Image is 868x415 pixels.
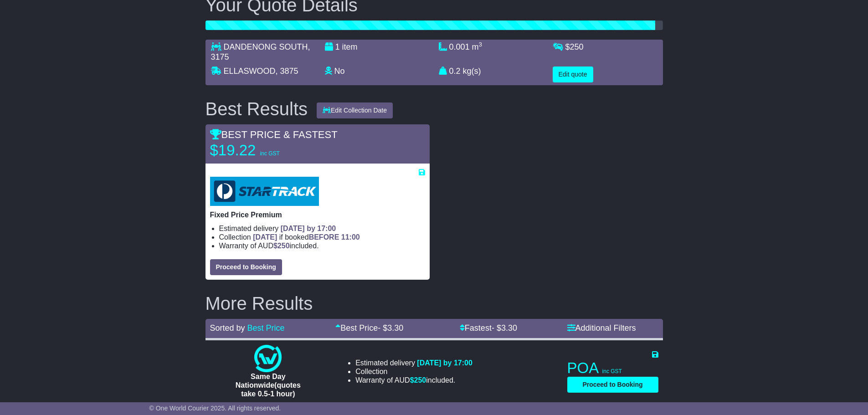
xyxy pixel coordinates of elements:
li: Warranty of AUD included. [219,241,425,250]
button: Edit Collection Date [317,102,393,118]
p: POA [567,359,658,377]
span: $ [410,376,426,384]
span: - $ [378,323,403,333]
span: BEFORE [309,233,339,241]
button: Proceed to Booking [567,377,658,393]
span: $ [565,42,584,51]
a: Fastest- $3.30 [460,323,517,333]
span: DANDENONG SOUTH [224,42,308,51]
span: m [472,42,483,51]
li: Collection [219,233,425,241]
span: if booked [253,233,360,241]
span: BEST PRICE & FASTEST [210,129,338,140]
button: Edit quote [553,67,593,82]
p: Fixed Price Premium [210,210,425,219]
p: $19.22 [210,141,324,159]
a: Additional Filters [567,323,636,333]
span: 250 [277,242,290,250]
span: Same Day Nationwide(quotes take 0.5-1 hour) [236,373,301,398]
span: © One World Courier 2025. All rights reserved. [149,405,281,412]
span: $ [273,242,290,250]
span: Sorted by [210,323,245,333]
span: - $ [492,323,517,333]
span: kg(s) [463,67,481,76]
li: Collection [355,367,473,376]
span: 0.001 [449,42,470,51]
span: item [342,42,358,51]
sup: 3 [479,41,483,48]
li: Estimated delivery [219,224,425,233]
span: , 3875 [276,67,298,76]
span: 0.2 [449,67,461,76]
img: One World Courier: Same Day Nationwide(quotes take 0.5-1 hour) [254,345,282,372]
span: ELLASWOOD [224,67,276,76]
a: Best Price [247,323,285,333]
li: Warranty of AUD included. [355,376,473,384]
h2: More Results [205,293,663,313]
span: 250 [414,376,426,384]
span: [DATE] by 17:00 [281,225,336,232]
span: 11:00 [341,233,360,241]
button: Proceed to Booking [210,259,282,275]
span: inc GST [602,368,622,374]
li: Estimated delivery [355,359,473,367]
span: 3.30 [387,323,403,333]
span: No [334,67,345,76]
a: Best Price- $3.30 [335,323,403,333]
span: 250 [570,42,584,51]
span: [DATE] by 17:00 [417,359,473,367]
span: [DATE] [253,233,277,241]
div: Best Results [201,99,313,119]
span: , 3175 [211,42,310,61]
span: inc GST [260,150,280,157]
span: 3.30 [501,323,517,333]
img: StarTrack: Fixed Price Premium [210,177,319,206]
span: 1 [335,42,340,51]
